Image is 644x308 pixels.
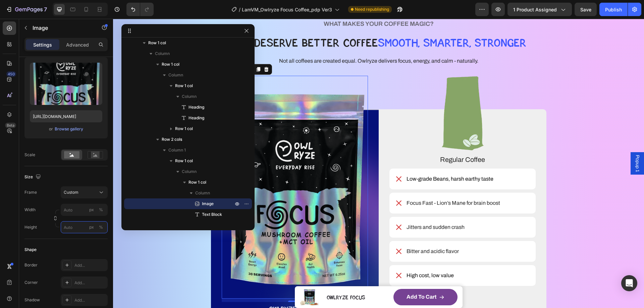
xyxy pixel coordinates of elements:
[521,136,528,153] span: Popup 1
[239,6,240,13] span: /
[24,297,40,303] div: Shadow
[61,186,108,198] button: Custom
[24,262,38,268] div: Border
[265,17,413,30] span: SMOOTH, SMARTER, STRONGER
[165,38,366,47] h2: Not all coffees are created equal. Owlryze delivers focus, energy, and calm - naturally.
[113,19,644,308] iframe: Design area
[293,229,346,237] p: Bitter and acidic flavor
[30,63,102,105] img: preview-image
[117,48,131,54] div: Image
[293,157,380,163] span: Low-grade Beans, harsh earthy taste
[175,158,193,164] span: Row 1 col
[189,179,206,186] span: Row 1 col
[33,41,52,48] p: Settings
[49,125,53,133] span: or
[507,3,572,16] button: 1 product assigned
[155,50,170,57] span: Column
[189,104,204,111] span: Heading
[513,6,557,13] span: 1 product assigned
[280,270,344,287] button: Add to cart
[97,206,105,214] button: px
[202,211,222,218] span: Text Block
[99,224,103,230] div: %
[293,254,341,259] span: High cost, low value
[24,247,37,253] div: Shape
[74,280,106,286] div: Add...
[99,207,103,213] div: %
[24,189,37,195] label: Frame
[5,123,16,128] div: Beta
[162,136,182,143] span: Row 2 cols
[117,13,414,35] h2: YOU DESERVE BETTER COFFEE
[74,297,106,303] div: Add...
[24,173,42,182] div: Size
[293,180,387,188] p: Focus Fast - Lion’s Mane for brain boost
[109,57,255,280] img: gempages_573486466177434688-1646262b-9bb8-4592-be31-47dd4dc41029.png
[24,152,35,158] div: Scale
[189,115,204,121] span: Heading
[355,6,389,12] span: Need republishing
[54,126,84,132] button: Browse gallery
[55,126,83,132] div: Browse gallery
[61,204,108,216] input: px%
[6,71,16,77] div: 450
[580,7,591,12] span: Save
[88,223,96,231] button: %
[575,3,597,16] button: Save
[64,189,78,195] span: Custom
[89,207,94,213] div: px
[213,273,276,284] h1: OwlRyze Focus
[24,207,36,213] label: Width
[175,82,193,89] span: Row 1 col
[97,223,105,231] button: px
[44,5,47,13] p: 7
[599,3,628,16] button: Publish
[277,136,422,146] p: Regular Coffee
[180,222,197,229] span: Item List
[182,168,197,175] span: Column
[3,3,50,16] button: 7
[182,93,197,100] span: Column
[605,6,622,13] div: Publish
[168,72,183,78] span: Column
[306,57,393,132] img: gempages_573486466177434688-6cabb771-606b-49cd-9853-652dd8a6a5cc.png
[88,206,96,214] button: %
[33,24,90,32] p: Image
[162,61,179,68] span: Row 1 col
[168,147,186,153] span: Column 1
[175,125,193,132] span: Row 1 col
[148,40,166,46] span: Row 1 col
[66,41,89,48] p: Advanced
[24,280,38,286] div: Corner
[293,275,323,282] div: Add to cart
[89,224,94,230] div: px
[74,262,106,268] div: Add...
[61,221,108,233] input: px%
[126,3,154,16] div: Undo/Redo
[195,190,210,196] span: Column
[24,224,37,230] label: Height
[30,110,102,122] input: https://example.com/image.jpg
[242,6,332,13] span: LamVM_Owlryze Focus Coffee_pdp Ver3
[293,204,352,212] p: Jitters and sudden crash
[202,200,214,207] span: Image
[621,275,637,291] div: Open Intercom Messenger
[109,284,254,297] p: OWLRYZE COFFEE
